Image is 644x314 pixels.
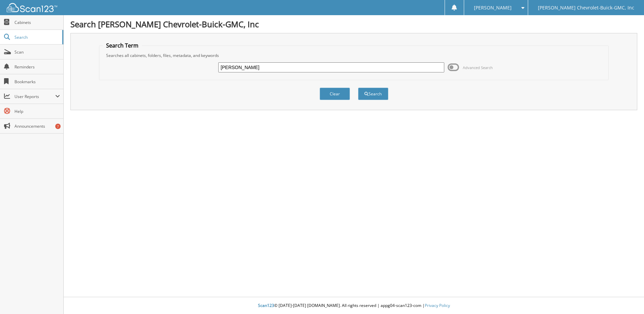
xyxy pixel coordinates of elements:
div: © [DATE]-[DATE] [DOMAIN_NAME]. All rights reserved | appg04-scan123-com | [64,297,644,314]
div: Searches all cabinets, folders, files, metadata, and keywords [103,53,605,58]
div: 7 [55,124,61,129]
button: Search [358,88,388,100]
span: Search [14,34,59,40]
span: Help [14,108,60,114]
img: scan123-logo-white.svg [7,3,57,12]
h1: Search [PERSON_NAME] Chevrolet-Buick-GMC, Inc [70,19,637,30]
button: Clear [320,88,350,100]
a: Privacy Policy [425,303,450,308]
span: Bookmarks [14,79,60,85]
span: Scan [14,49,60,55]
span: Cabinets [14,20,60,25]
span: [PERSON_NAME] [474,6,512,10]
span: [PERSON_NAME] Chevrolet-Buick-GMC, Inc [538,6,634,10]
span: Scan123 [258,303,274,308]
iframe: Chat Widget [610,282,644,314]
span: Announcements [14,123,60,129]
legend: Search Term [103,42,142,49]
span: Advanced Search [463,65,493,70]
span: User Reports [14,94,55,99]
span: Reminders [14,64,60,70]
